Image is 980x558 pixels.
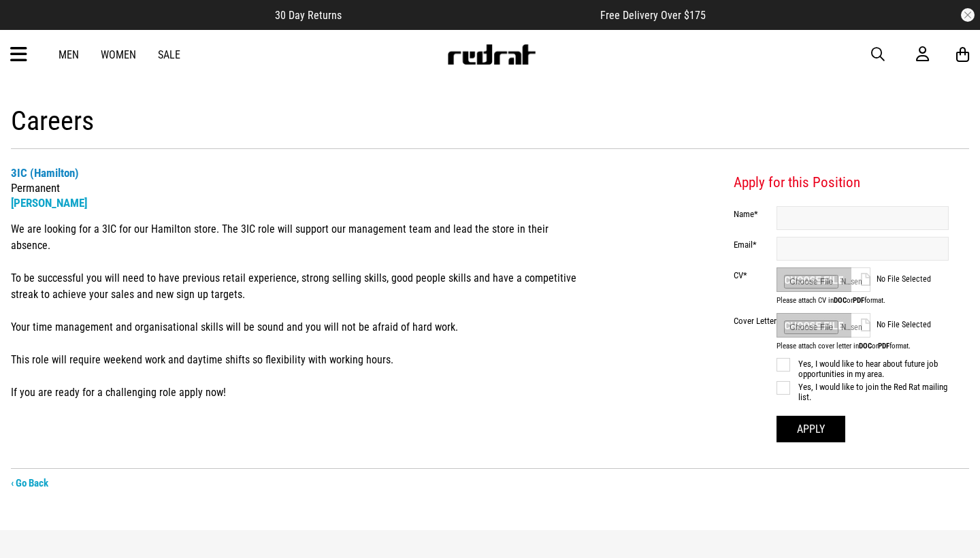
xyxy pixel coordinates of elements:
label: Yes, I would like to join the Red Rat mailing list. [777,382,949,402]
span: Free Delivery Over $175 [600,9,706,22]
label: Cover Letter [734,316,777,326]
a: Sale [158,48,180,61]
a: [PERSON_NAME] [11,196,87,210]
span: Please attach cover letter in or format. [777,342,949,350]
iframe: Customer reviews powered by Trustpilot [369,8,573,22]
label: Yes, I would like to hear about future job opportunities in my area. [777,359,949,379]
a: ‹ Go Back [11,477,48,489]
button: Apply [777,416,845,442]
p: We are looking for a 3IC for our Hamilton store. The 3IC role will support our management team an... [11,221,586,401]
label: Email* [734,240,777,250]
strong: 3IC (Hamilton) [11,166,79,180]
h3: Apply for this Position [734,174,949,193]
span: Please attach CV in or format. [777,296,949,305]
strong: PDF [878,342,889,350]
h2: Permanent [11,165,586,210]
span: No File Selected [877,320,949,329]
img: Redrat logo [446,44,536,65]
strong: DOC [859,342,872,350]
span: 30 Day Returns [275,9,342,22]
h1: Careers [11,105,969,149]
a: Men [59,48,79,61]
label: Name* [734,209,777,219]
a: Women [101,48,136,61]
strong: DOC [834,296,847,305]
span: No File Selected [877,274,949,284]
strong: PDF [853,296,864,305]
